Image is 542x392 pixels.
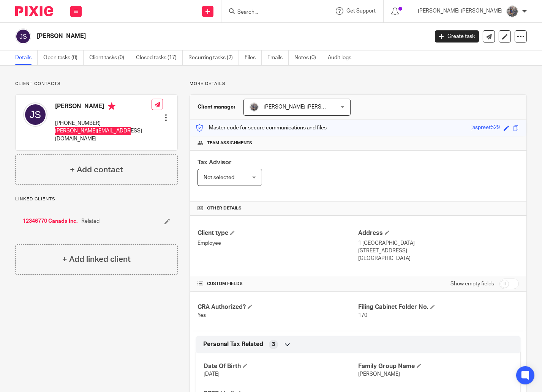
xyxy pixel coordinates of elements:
[358,229,519,237] h4: Address
[55,120,152,127] p: [PHONE_NUMBER]
[358,303,519,311] h4: Filing Cabinet Folder No.
[15,50,38,65] a: Details
[264,104,348,110] span: [PERSON_NAME] [PERSON_NAME]
[198,281,358,287] h4: CUSTOM FIELDS
[62,253,131,265] h4: + Add linked client
[89,50,130,65] a: Client tasks (0)
[198,103,236,111] h3: Client manager
[70,164,123,176] h4: + Add contact
[358,247,519,255] p: [STREET_ADDRESS]
[23,217,77,225] a: 12346770 Canada Inc.
[15,196,178,202] p: Linked clients
[358,255,519,262] p: [GEOGRAPHIC_DATA]
[15,28,31,44] img: svg%3E
[196,124,327,132] p: Master code for secure communications and files
[346,8,376,14] span: Get Support
[267,50,289,65] a: Emails
[198,313,206,318] span: Yes
[506,5,518,17] img: 20160912_191538.jpg
[272,341,275,348] span: 3
[207,140,252,146] span: Team assignments
[15,81,178,87] p: Client contacts
[198,303,358,311] h4: CRA Authorized?
[294,50,322,65] a: Notes (0)
[207,205,242,211] span: Other details
[358,372,400,377] span: [PERSON_NAME]
[198,159,232,165] span: Tax Advisor
[358,239,519,247] p: 1 [GEOGRAPHIC_DATA]
[250,102,259,112] img: 20160912_191538.jpg
[450,280,494,288] label: Show empty fields
[328,50,357,65] a: Audit logs
[55,127,152,143] p: [PERSON_NAME][EMAIL_ADDRESS][DOMAIN_NAME]
[108,102,115,110] i: Primary
[190,81,527,87] p: More details
[471,124,500,132] div: jaspreet529
[198,229,358,237] h4: Client type
[418,7,502,15] p: [PERSON_NAME] [PERSON_NAME]
[136,50,183,65] a: Closed tasks (17)
[358,362,513,370] h4: Family Group Name
[358,313,367,318] span: 170
[43,50,84,65] a: Open tasks (0)
[15,6,53,16] img: Pixie
[204,175,234,180] span: Not selected
[37,32,346,40] h2: [PERSON_NAME]
[55,102,152,112] h4: [PERSON_NAME]
[204,362,358,370] h4: Date Of Birth
[204,372,220,377] span: [DATE]
[188,50,239,65] a: Recurring tasks (2)
[23,102,47,127] img: svg%3E
[198,239,358,247] p: Employee
[81,217,100,225] span: Related
[435,30,479,43] a: Create task
[245,50,262,65] a: Files
[203,340,263,348] span: Personal Tax Related
[237,9,305,16] input: Search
